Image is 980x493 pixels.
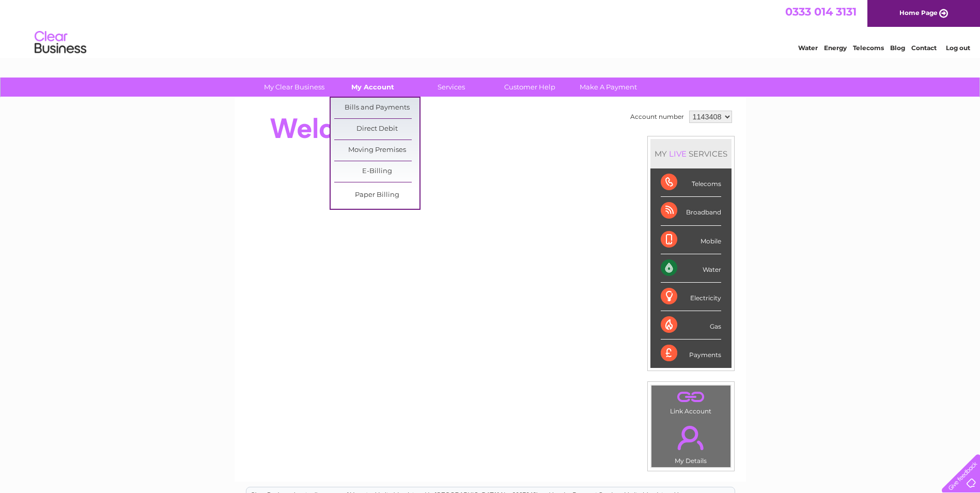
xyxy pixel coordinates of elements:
[628,108,687,126] td: Account number
[661,197,721,225] div: Broadband
[946,44,970,52] a: Log out
[911,44,937,52] a: Contact
[334,119,419,140] a: Direct Debit
[654,420,728,456] a: .
[330,78,415,97] a: My Account
[334,140,419,161] a: Moving Premises
[661,168,721,197] div: Telecoms
[252,78,337,97] a: My Clear Business
[661,226,721,254] div: Mobile
[661,311,721,340] div: Gas
[334,185,419,206] a: Paper Billing
[246,6,735,50] div: Clear Business is a trading name of Verastar Limited (registered in [GEOGRAPHIC_DATA] No. 3667643...
[661,283,721,311] div: Electricity
[34,27,87,58] img: logo.png
[890,44,905,52] a: Blog
[651,417,731,468] td: My Details
[409,78,494,97] a: Services
[487,78,572,97] a: Customer Help
[661,254,721,283] div: Water
[334,161,419,182] a: E-Billing
[650,139,732,168] div: MY SERVICES
[651,385,731,418] td: Link Account
[853,44,884,52] a: Telecoms
[824,44,847,52] a: Energy
[654,388,728,406] a: .
[566,78,651,97] a: Make A Payment
[798,44,818,52] a: Water
[661,340,721,367] div: Payments
[667,149,689,159] div: LIVE
[334,98,419,118] a: Bills and Payments
[785,5,857,18] a: 0333 014 3131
